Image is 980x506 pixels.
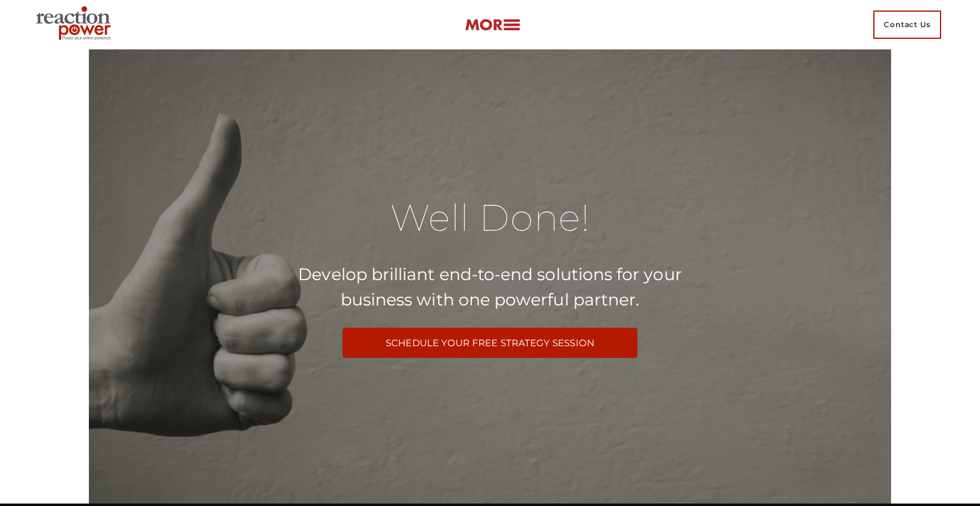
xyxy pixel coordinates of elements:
span: Contact Us [873,10,941,39]
img: Executive Branding | Personal Branding Agency [31,2,120,47]
p: Develop brilliant end-to-end solutions for your business with one powerful partner. [287,262,692,312]
h2: Well Done! [107,194,873,241]
img: more-btn.png [465,18,520,32]
a: Schedule your free strategy session [343,328,637,358]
